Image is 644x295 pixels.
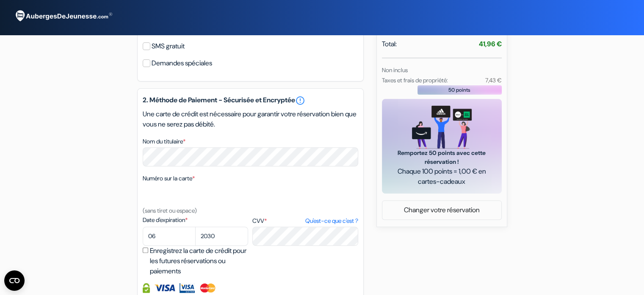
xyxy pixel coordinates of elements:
[143,216,248,225] label: Date d'expiration
[479,39,502,48] strong: 41,96 €
[382,66,408,74] small: Non inclus
[412,106,472,149] img: gift_card_hero_new.png
[180,283,195,293] img: Visa Electron
[199,283,216,293] img: Master Card
[154,283,175,293] img: Visa
[295,96,305,106] a: error_outline
[143,207,197,214] small: (sans tiret ou espace)
[143,283,150,293] img: Information de carte de crédit entièrement encryptée et sécurisée
[143,96,358,106] h5: 2. Méthode de Paiement - Sécurisée et Encryptée
[448,86,470,94] span: 50 points
[150,246,251,276] label: Enregistrez la carte de crédit pour les futures réservations ou paiements
[382,202,501,218] a: Changer votre réservation
[4,270,25,291] button: CMP-Widget öffnen
[392,166,492,187] span: Chaque 100 points = 1,00 € en cartes-cadeaux
[382,76,448,84] small: Taxes et frais de propriété:
[485,76,501,84] small: 7,43 €
[143,174,195,183] label: Numéro sur la carte
[152,57,212,69] label: Demandes spéciales
[252,216,358,225] label: CVV
[382,39,397,49] span: Total:
[305,216,358,225] a: Qu'est-ce que c'est ?
[392,149,492,166] span: Remportez 50 points avec cette réservation !
[143,137,185,146] label: Nom du titulaire
[152,40,185,52] label: SMS gratuit
[143,109,358,129] p: Une carte de crédit est nécessaire pour garantir votre réservation bien que vous ne serez pas déb...
[10,5,116,28] img: AubergesDeJeunesse.com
